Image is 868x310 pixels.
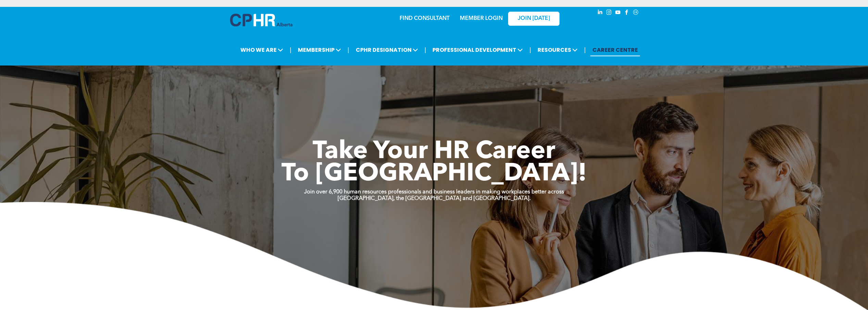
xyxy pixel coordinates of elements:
li: | [584,43,586,57]
a: instagram [605,9,613,18]
strong: [GEOGRAPHIC_DATA], the [GEOGRAPHIC_DATA] and [GEOGRAPHIC_DATA]. [338,196,531,201]
a: CAREER CENTRE [590,44,640,56]
span: To [GEOGRAPHIC_DATA]! [281,162,587,187]
a: linkedin [596,9,604,18]
li: | [348,43,349,57]
a: MEMBER LOGIN [460,16,503,21]
strong: Join over 6,900 human resources professionals and business leaders in making workplaces better ac... [304,189,564,195]
img: A blue and white logo for cp alberta [230,14,292,26]
a: Social network [632,9,640,18]
a: FIND CONSULTANT [400,16,450,21]
span: PROFESSIONAL DEVELOPMENT [430,44,525,56]
span: MEMBERSHIP [296,44,343,56]
span: RESOURCES [536,44,580,56]
a: JOIN [DATE] [508,12,559,26]
span: CPHR DESIGNATION [354,44,420,56]
li: | [529,43,531,57]
span: WHO WE ARE [238,44,285,56]
a: youtube [614,9,622,18]
li: | [425,43,426,57]
li: | [290,43,291,57]
span: JOIN [DATE] [518,15,550,22]
a: facebook [623,9,631,18]
span: Take Your HR Career [313,140,555,164]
